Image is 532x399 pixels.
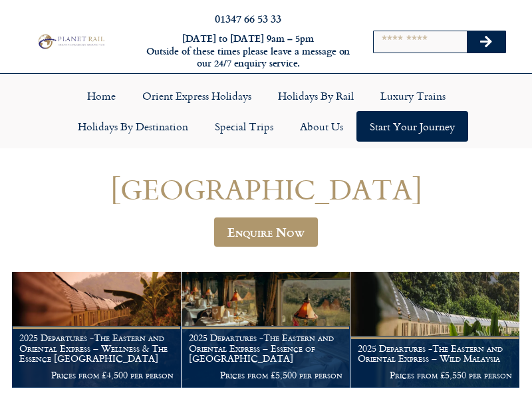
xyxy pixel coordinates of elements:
h1: 2025 Departures -The Eastern and Oriental Express – Essence of [GEOGRAPHIC_DATA] [189,332,343,364]
h1: 2025 Departures -The Eastern and Oriental Express – Wild Malaysia [358,343,512,364]
img: Planet Rail Train Holidays Logo [35,33,106,50]
a: 01347 66 53 33 [215,11,281,26]
nav: Menu [7,80,525,142]
a: Special Trips [201,111,287,142]
p: Prices from £5,500 per person [189,370,343,380]
a: Home [74,80,129,111]
p: Prices from £5,550 per person [358,370,512,380]
h1: [GEOGRAPHIC_DATA] [12,174,520,205]
h1: 2025 Departures -The Eastern and Oriental Express – Wellness & The Essence [GEOGRAPHIC_DATA] [19,332,174,364]
a: Orient Express Holidays [129,80,265,111]
a: Holidays by Destination [65,111,201,142]
a: 2025 Departures -The Eastern and Oriental Express – Essence of [GEOGRAPHIC_DATA] Prices from £5,5... [182,272,351,388]
a: About Us [287,111,356,142]
p: Prices from £4,500 per person [19,370,174,380]
a: Start your Journey [356,111,468,142]
a: 2025 Departures -The Eastern and Oriental Express – Wild Malaysia Prices from £5,550 per person [350,272,520,388]
a: Luxury Trains [367,80,459,111]
button: Search [467,31,505,53]
h6: [DATE] to [DATE] 9am – 5pm Outside of these times please leave a message on our 24/7 enquiry serv... [145,33,351,70]
a: Holidays by Rail [265,80,367,111]
a: Enquire Now [214,217,318,247]
a: 2025 Departures -The Eastern and Oriental Express – Wellness & The Essence [GEOGRAPHIC_DATA] Pric... [12,272,182,388]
